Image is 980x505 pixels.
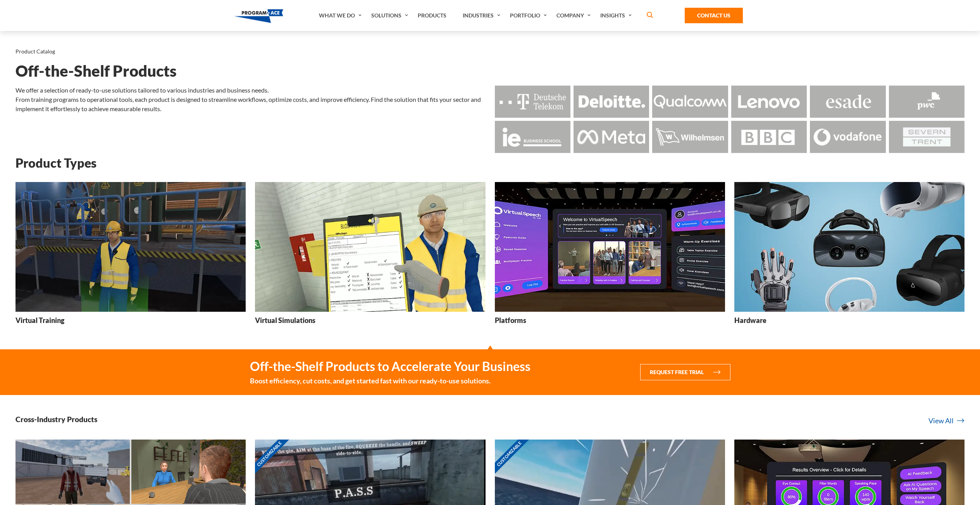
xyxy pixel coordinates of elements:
[652,86,728,118] img: Logo - Qualcomm
[255,182,485,311] img: Virtual Simulations
[131,440,246,504] img: Thumbnail - English for business VR Training
[495,182,725,330] a: Platforms
[16,64,964,78] h1: Off-the-Shelf Products
[731,86,807,118] img: Logo - Lenovo
[495,182,725,311] img: Platforms
[652,121,728,153] img: Logo - Wilhemsen
[489,434,529,474] span: Customizable
[574,121,649,153] img: Logo - Meta
[16,156,964,170] h2: Product Types
[16,440,130,504] img: Thumbnail - General Hazard Recognition VR Training
[889,86,964,118] img: Logo - Pwc
[640,364,730,380] button: Request Free Trial
[574,86,649,118] img: Logo - Deloitte
[255,316,315,325] h3: Virtual Simulations
[16,95,486,113] p: From training programs to operational tools, each product is designed to streamline workflows, op...
[16,182,246,330] a: Virtual Training
[255,182,485,330] a: Virtual Simulations
[810,86,885,118] img: Logo - Esade
[495,121,570,153] img: Logo - Ie Business School
[16,86,486,95] p: We offer a selection of ready-to-use solutions tailored to various industries and business needs.
[495,316,526,325] h3: Platforms
[250,434,289,474] span: Customizable
[16,316,64,325] h3: Virtual Training
[810,121,885,153] img: Logo - Vodafone
[16,46,964,57] nav: breadcrumb
[250,359,530,374] strong: Off-the-Shelf Products to Accelerate Your Business
[685,8,743,23] a: Contact Us
[495,86,570,118] img: Logo - Deutsche Telekom
[889,121,964,153] img: Logo - Seven Trent
[734,316,766,325] h3: Hardware
[928,416,964,426] a: View All
[16,46,55,57] li: Product Catalog
[250,376,530,386] small: Boost efficiency, cut costs, and get started fast with our ready-to-use solutions.
[734,182,964,330] a: Hardware
[16,414,97,424] h3: Cross-Industry Products
[16,182,246,311] img: Virtual Training
[731,121,807,153] img: Logo - BBC
[234,9,284,23] img: Program-Ace
[734,182,964,311] img: Hardware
